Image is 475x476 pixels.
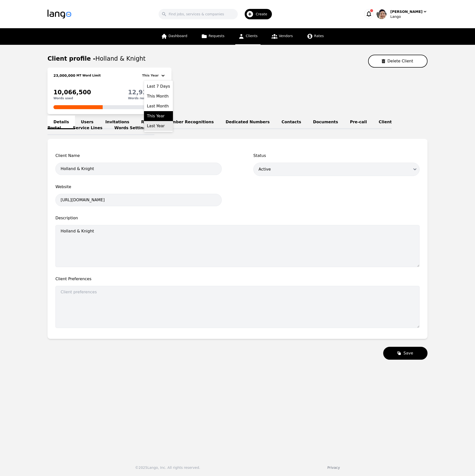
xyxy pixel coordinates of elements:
textarea: Holland & Knight [55,225,420,267]
h2: MT Word Limit [75,74,101,77]
div: This Year [144,111,173,121]
span: 12,933,500 [128,89,166,96]
a: Client Portal [47,116,392,135]
a: Requests [198,28,227,45]
p: Words remaining [128,96,166,100]
a: Number Recognitions [160,116,220,129]
h1: Client profile - [47,55,145,63]
a: Contacts [276,116,307,129]
img: User Profile [377,9,386,19]
a: Rates [304,28,327,45]
input: https://company.com [55,194,222,206]
div: Last Year [144,121,173,131]
input: Find jobs, services & companies [159,9,238,19]
span: Clients [246,34,258,38]
span: Client Preferences [55,276,420,282]
span: 10,066,500 [53,89,91,96]
span: 23,000,000 [53,74,75,77]
span: Client Name [55,153,222,159]
button: Delete Client [368,55,427,68]
span: Website [55,184,222,190]
a: Invitations [99,116,135,129]
button: Save [383,347,427,360]
span: Holland & Knight [95,55,145,62]
input: Client name [55,163,222,175]
button: User Profile[PERSON_NAME]Lango [377,9,427,19]
span: Rates [314,34,324,38]
span: Dashboard [168,34,187,38]
span: Status [253,153,420,159]
p: Words used [53,96,91,100]
a: Words Settings [108,122,154,135]
div: This Month [144,91,173,101]
a: Pre-call [344,116,373,129]
div: Lango [390,14,427,19]
button: Create [238,7,275,21]
a: Dedicated Numbers [220,116,276,129]
a: Vendors [268,28,296,45]
span: Description [55,215,420,221]
div: © 2025 Lango, Inc. All rights reserved. [135,465,200,470]
a: Service Lines [67,122,109,135]
a: Documents [307,116,344,129]
a: Dashboard [158,28,190,45]
div: This Year [142,73,161,78]
div: [PERSON_NAME] [390,9,423,14]
span: Requests [209,34,224,38]
span: Vendors [279,34,293,38]
a: Users [75,116,99,129]
a: Privacy [327,466,340,470]
a: Rates [135,116,160,129]
a: Clients [235,28,261,45]
span: Create [256,12,271,17]
img: Logo [47,10,71,19]
div: Last 7 Days [144,81,173,91]
div: Last Month [144,101,173,111]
